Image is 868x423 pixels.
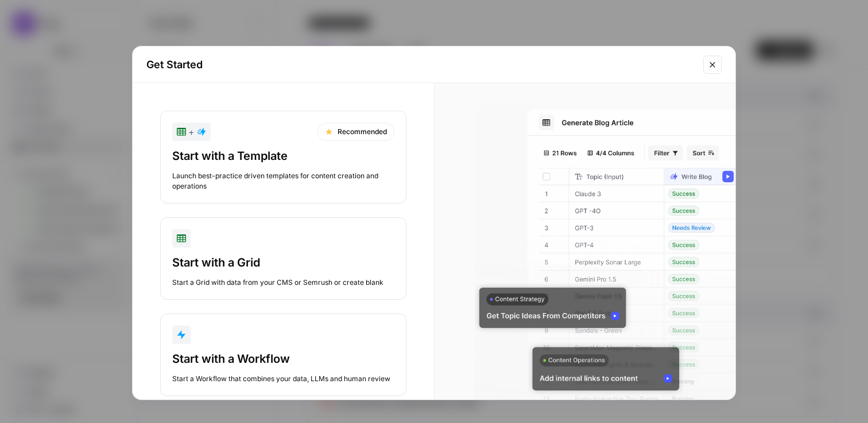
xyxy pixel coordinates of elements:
[172,374,394,384] div: Start a Workflow that combines your data, LLMs and human review
[160,314,406,396] button: Start with a WorkflowStart a Workflow that combines your data, LLMs and human review
[160,217,406,300] button: Start with a GridStart a Grid with data from your CMS or Semrush or create blank
[172,171,394,191] div: Launch best-practice driven templates for content creation and operations
[172,254,394,271] div: Start with a Grid
[317,123,394,141] div: Recommended
[177,125,206,139] div: +
[160,111,406,203] button: +RecommendedStart with a TemplateLaunch best-practice driven templates for content creation and o...
[172,277,394,288] div: Start a Grid with data from your CMS or Semrush or create blank
[703,56,722,74] button: Close modal
[146,57,696,73] h2: Get Started
[172,351,394,367] div: Start with a Workflow
[172,148,394,164] div: Start with a Template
